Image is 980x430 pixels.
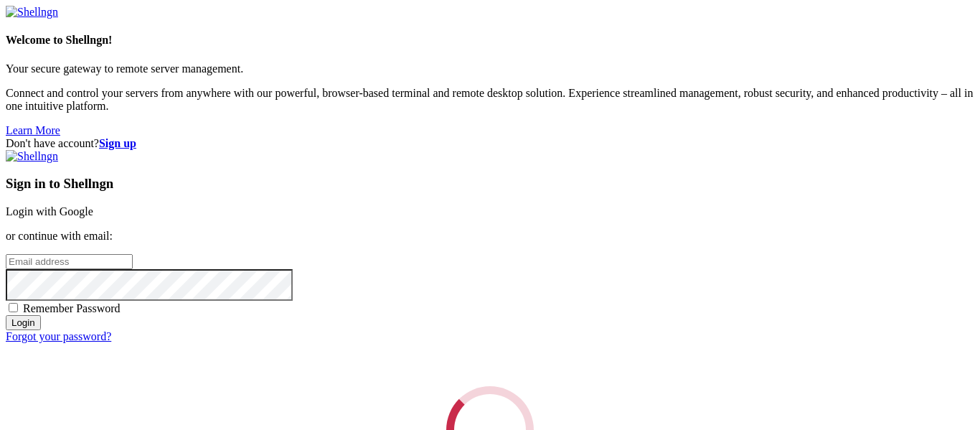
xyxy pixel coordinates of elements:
h4: Welcome to Shellngn! [6,34,974,47]
a: Login with Google [6,205,93,218]
img: Shellngn [6,150,58,163]
a: Learn More [6,124,60,136]
a: Forgot your password? [6,330,111,342]
div: Don't have account? [6,137,974,150]
input: Remember Password [9,303,18,312]
a: Sign up [99,137,136,149]
span: Remember Password [23,302,121,314]
p: Connect and control your servers from anywhere with our powerful, browser-based terminal and remo... [6,87,974,113]
input: Email address [6,254,133,269]
p: Your secure gateway to remote server management. [6,62,974,75]
input: Login [6,315,41,330]
h3: Sign in to Shellngn [6,176,974,192]
p: or continue with email: [6,230,974,243]
img: Shellngn [6,6,58,19]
